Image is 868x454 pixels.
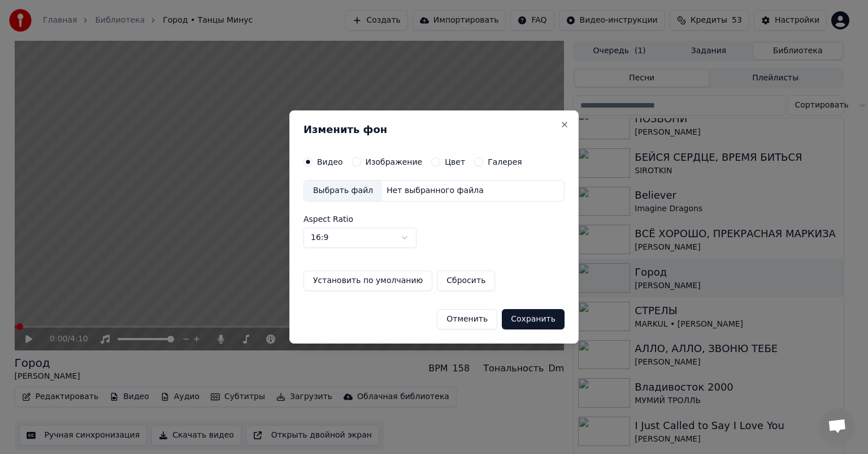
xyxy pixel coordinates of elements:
div: Нет выбранного файла [382,185,488,196]
label: Изображение [366,158,423,166]
label: Видео [317,158,343,166]
label: Aspect Ratio [303,215,565,223]
button: Сбросить [437,271,495,291]
div: Выбрать файл [304,181,382,201]
button: Установить по умолчанию [303,271,432,291]
label: Галерея [488,158,522,166]
button: Сохранить [502,309,565,329]
button: Отменить [437,309,497,329]
h2: Изменить фон [303,125,565,135]
label: Цвет [445,158,465,166]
